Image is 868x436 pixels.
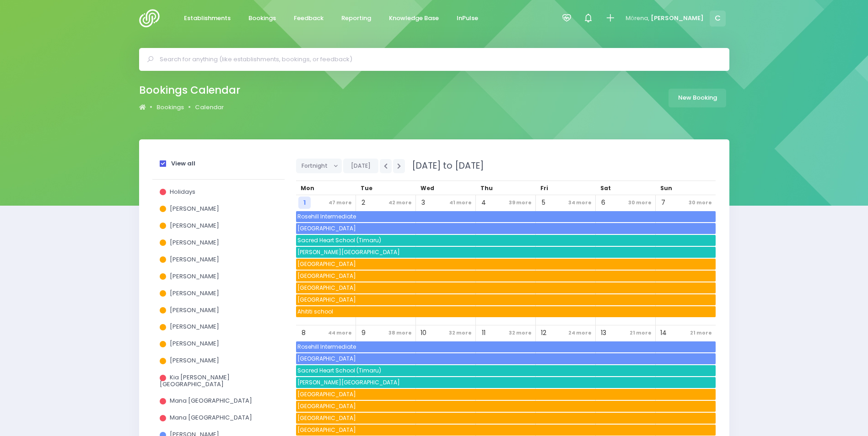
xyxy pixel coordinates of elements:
span: 21 more [627,327,654,339]
button: [DATE] [343,159,378,173]
span: 12 [537,327,550,339]
span: Uruti School [296,425,716,436]
span: 5 [537,197,550,209]
span: 41 more [447,197,474,209]
span: [PERSON_NAME] [170,255,219,264]
span: [PERSON_NAME] [170,289,219,298]
span: 13 [597,327,609,339]
span: Mimitangiatua School [296,401,716,412]
span: Everglade School [296,223,716,234]
a: Bookings [156,103,184,112]
span: 30 more [626,197,654,209]
span: Bookings [248,14,276,23]
span: Mōrena, [625,14,649,23]
span: [PERSON_NAME] [170,322,219,331]
span: Uruti School [296,294,716,305]
span: [PERSON_NAME] [170,238,219,247]
span: Holidays [170,187,195,196]
h2: Bookings Calendar [139,84,240,96]
a: Feedback [286,10,331,27]
span: Everglade School [296,353,716,364]
span: [DATE] to [DATE] [406,160,484,172]
span: 2 [357,197,370,209]
span: C [710,11,726,27]
span: Rosehill Intermediate [296,211,716,222]
span: 44 more [326,327,354,339]
span: 6 [597,197,609,209]
span: [PERSON_NAME] [170,272,219,281]
span: Rosehill Intermediate [296,341,716,352]
span: Kia [PERSON_NAME][GEOGRAPHIC_DATA] [160,373,230,388]
span: Mana [GEOGRAPHIC_DATA] [170,396,252,405]
span: 38 more [386,327,414,339]
span: 39 more [507,197,534,209]
a: InPulse [449,10,486,27]
span: Mana [GEOGRAPHIC_DATA] [170,413,252,422]
span: Wed [421,184,434,192]
span: 4 [477,197,490,209]
span: Establishments [184,14,231,23]
span: Mimitangiatua School [296,271,716,282]
img: Logo [139,9,165,27]
a: Bookings [241,10,284,27]
button: Fortnight [296,159,342,173]
span: 47 more [326,197,354,209]
span: 30 more [686,197,714,209]
span: 34 more [566,197,594,209]
span: 32 more [507,327,534,339]
span: 21 more [688,327,714,339]
span: Fortnight [302,159,330,173]
span: [PERSON_NAME] [651,14,704,23]
span: Whareorino School [296,282,716,293]
span: Knowledge Base [389,14,439,23]
span: 32 more [447,327,474,339]
input: Search for anything (like establishments, bookings, or feedback) [160,53,717,66]
span: Fri [540,184,548,192]
span: Mokau School [296,259,716,270]
a: Knowledge Base [382,10,447,27]
span: [PERSON_NAME] [170,356,219,365]
span: Thu [480,184,493,192]
span: 3 [417,197,430,209]
span: 10 [417,327,430,339]
span: Sacred Heart School (Timaru) [296,365,716,376]
span: [PERSON_NAME] [170,339,219,348]
a: Reporting [334,10,379,27]
span: Burnham School [296,247,716,258]
span: [PERSON_NAME] [170,204,219,213]
span: 24 more [566,327,594,339]
span: Sun [660,184,672,192]
span: 42 more [386,197,414,209]
span: [PERSON_NAME] [170,221,219,230]
span: 14 [657,327,669,339]
span: 9 [357,327,370,339]
a: New Booking [669,89,726,107]
span: 11 [477,327,490,339]
span: 8 [297,327,310,339]
span: Mokau School [296,389,716,400]
span: Ahititi school [296,306,716,317]
span: Feedback [294,14,323,23]
span: Mon [301,184,314,192]
span: Whareorino School [296,413,716,424]
span: 1 [298,197,311,209]
span: Burnham School [296,377,716,388]
span: 7 [657,197,669,209]
span: InPulse [457,14,478,23]
span: Sacred Heart School (Timaru) [296,235,716,246]
span: [PERSON_NAME] [170,306,219,314]
a: Establishments [177,10,238,27]
span: Reporting [341,14,371,23]
span: Sat [600,184,611,192]
span: Tue [361,184,372,192]
a: Calendar [195,103,224,112]
strong: View all [171,159,195,168]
